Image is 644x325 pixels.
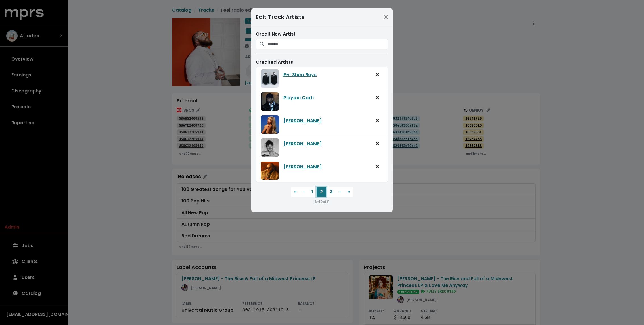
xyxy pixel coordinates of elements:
[283,163,322,170] a: [PERSON_NAME]
[348,189,350,195] span: »
[261,92,279,111] img: A picture of the artist, Playboi Carti
[303,189,305,195] span: ‹
[339,189,341,195] span: ›
[381,13,390,22] button: Close
[256,13,305,21] div: Edit Track Artists
[326,187,336,197] button: 3
[371,138,383,149] button: Remove artist from track
[261,138,279,157] img: A picture of the artist, Shawn Mendes
[371,115,383,126] button: Remove artist from track
[261,115,279,134] img: A picture of the artist, Sabrina Carpenter
[294,189,296,195] span: «
[256,59,388,66] div: Credited Artists
[371,162,383,172] button: Remove artist from track
[261,69,279,88] img: A picture of the artist, Pet Shop Boys
[283,117,322,124] a: [PERSON_NAME]
[308,187,317,197] button: 1
[267,39,388,49] input: Search for artists who should be credited on this track
[315,199,329,204] small: 6 - 10 of 11
[283,71,317,78] a: Pet Shop Boys
[371,92,383,103] button: Remove artist from track
[317,187,326,197] button: 2
[261,162,279,180] img: A picture of the artist, Teddy Swims
[283,94,314,101] a: Playboi Carti
[256,31,388,38] div: Credit New Artist
[283,140,322,147] a: [PERSON_NAME]
[371,69,383,80] button: Remove artist from track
